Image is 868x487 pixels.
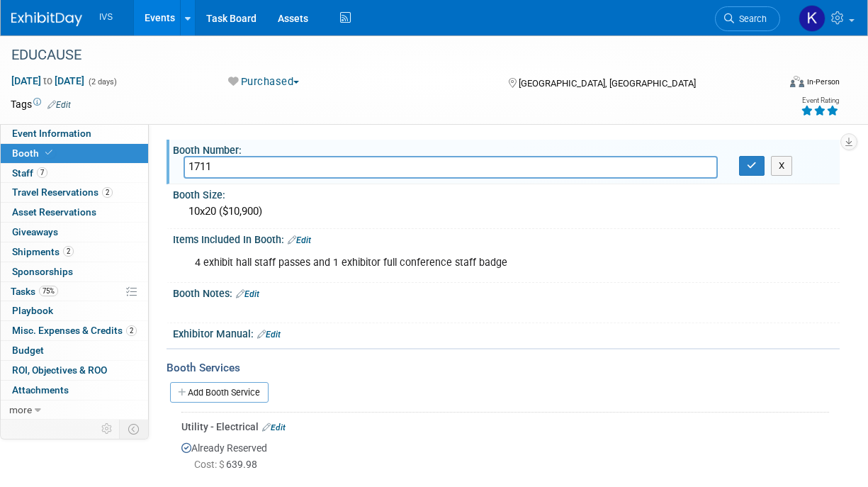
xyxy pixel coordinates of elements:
a: Sponsorships [1,262,148,281]
span: Search [734,13,767,24]
div: Utility - Electrical [181,420,829,434]
a: Giveaways [1,223,148,242]
span: Event Information [12,128,91,139]
span: Playbook [12,305,53,316]
div: Booth Number: [173,140,840,157]
a: Booth [1,144,148,163]
button: X [771,156,793,176]
div: Event Format [719,74,840,95]
span: to [41,75,55,86]
span: 2 [63,246,74,257]
span: (2 days) [87,77,117,86]
a: Edit [262,422,286,432]
div: Items Included In Booth: [173,229,840,247]
td: Tags [11,97,71,111]
span: 7 [37,167,47,178]
div: Booth Services [167,360,840,376]
a: more [1,401,148,420]
span: Giveaways [12,226,58,237]
td: Personalize Event Tab Strip [95,420,120,438]
a: Travel Reservations2 [1,183,148,202]
a: Edit [47,100,71,110]
span: ROI, Objectives & ROO [12,364,107,376]
a: Attachments [1,381,148,400]
span: Staff [12,167,47,179]
span: Cost: $ [194,459,226,470]
span: Attachments [12,384,69,396]
button: Purchased [223,74,305,89]
span: more [9,404,32,415]
div: Already Reserved [181,434,829,484]
span: IVS [99,12,113,22]
a: Shipments2 [1,242,148,262]
a: Asset Reservations [1,203,148,222]
span: Budget [12,345,44,356]
span: Asset Reservations [12,206,96,218]
a: Staff7 [1,164,148,183]
a: Event Information [1,124,148,143]
div: Booth Size: [173,184,840,202]
span: 75% [39,286,58,296]
span: 2 [102,187,113,198]
div: Booth Notes: [173,283,840,301]
a: Edit [288,235,311,245]
span: [GEOGRAPHIC_DATA], [GEOGRAPHIC_DATA] [519,78,696,89]
span: Shipments [12,246,74,257]
a: Budget [1,341,148,360]
span: Tasks [11,286,58,297]
a: Edit [257,330,281,340]
span: [DATE] [DATE] [11,74,85,87]
div: 4 exhibit hall staff passes and 1 exhibitor full conference staff badge [185,249,707,277]
div: EDUCAUSE [6,43,769,68]
span: Booth [12,147,55,159]
a: ROI, Objectives & ROO [1,361,148,380]
a: Tasks75% [1,282,148,301]
div: In-Person [806,77,840,87]
a: Edit [236,289,259,299]
span: Misc. Expenses & Credits [12,325,137,336]
div: Event Rating [801,97,839,104]
img: ExhibitDay [11,12,82,26]
td: Toggle Event Tabs [120,420,149,438]
a: Playbook [1,301,148,320]
span: Travel Reservations [12,186,113,198]
div: Exhibitor Manual: [173,323,840,342]
a: Add Booth Service [170,382,269,403]
div: 10x20 ($10,900) [184,201,829,223]
i: Booth reservation complete [45,149,52,157]
a: Misc. Expenses & Credits2 [1,321,148,340]
span: 2 [126,325,137,336]
span: 639.98 [194,459,263,470]
img: Format-Inperson.png [790,76,804,87]
a: Search [715,6,780,31]
img: Kate Wroblewski [799,5,825,32]
span: Sponsorships [12,266,73,277]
